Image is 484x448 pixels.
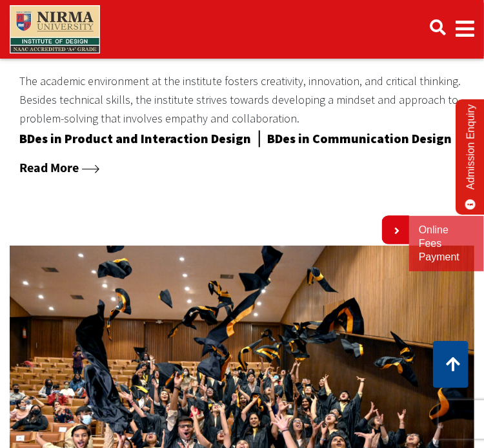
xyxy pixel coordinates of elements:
img: main_logo [10,5,100,54]
p: The academic environment at the institute fosters creativity, innovation, and critical thinking. ... [19,72,465,128]
nav: Main navigation [10,3,474,56]
a: BDes in Communication Design [267,130,452,151]
a: Read More [19,159,99,175]
a: Online Fees Payment [419,224,474,264]
h2: Academics at the Institute [19,17,465,59]
a: BDes in Product and Interaction Design [19,130,251,151]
